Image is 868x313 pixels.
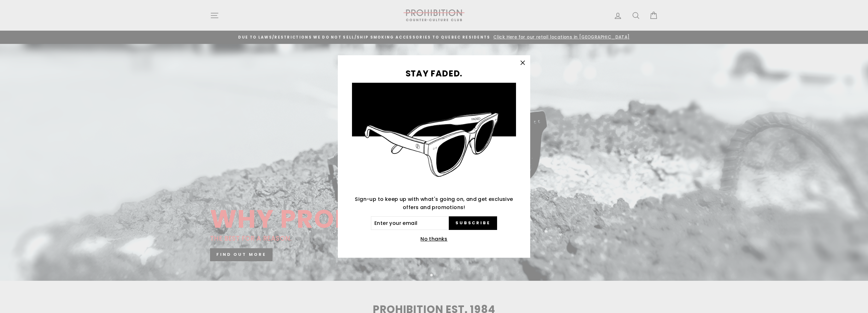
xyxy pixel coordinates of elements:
span: Subscribe [455,220,490,226]
h3: STAY FADED. [352,69,516,78]
button: No thanks [419,235,449,244]
p: Sign-up to keep up with what's going on, and get exclusive offers and promotions! [352,195,516,211]
input: Enter your email [371,216,449,230]
button: Subscribe [449,216,497,230]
